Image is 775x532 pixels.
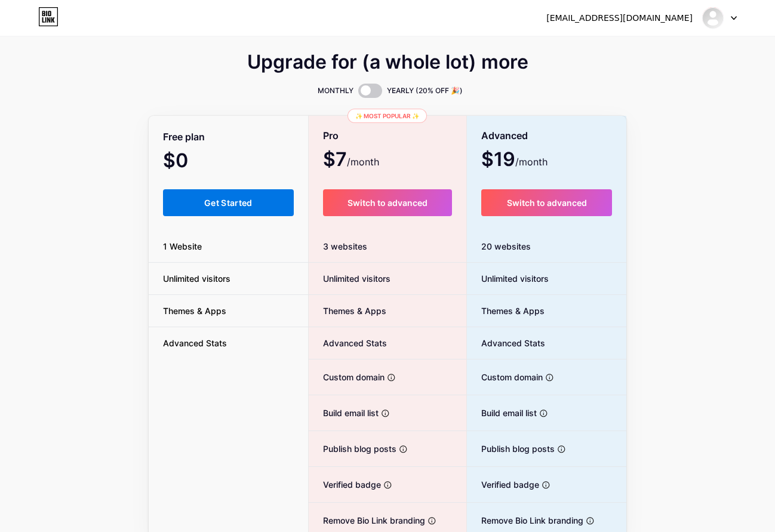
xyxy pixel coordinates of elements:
span: Themes & Apps [309,305,386,317]
span: Switch to advanced [347,198,428,208]
span: $0 [163,153,220,170]
span: Unlimited visitors [467,272,549,285]
span: Advanced Stats [467,337,545,349]
span: Free plan [163,127,205,147]
span: Remove Bio Link branding [309,514,425,527]
span: Remove Bio Link branding [467,514,583,527]
span: /month [515,155,548,169]
span: Publish blog posts [467,442,555,455]
span: /month [347,155,379,169]
div: 20 websites [467,230,626,263]
span: Advanced Stats [309,337,387,349]
span: Custom domain [309,371,385,383]
span: Upgrade for (a whole lot) more [247,55,528,69]
span: Themes & Apps [149,305,241,317]
span: Build email list [309,407,379,419]
span: YEARLY (20% OFF 🎉) [387,85,463,97]
div: [EMAIL_ADDRESS][DOMAIN_NAME] [546,12,693,24]
span: Themes & Apps [467,305,545,317]
div: 3 websites [309,230,467,263]
button: Switch to advanced [481,189,612,216]
button: Get Started [163,189,294,216]
button: Switch to advanced [323,189,453,216]
img: idebetdaftar [702,7,724,29]
span: Verified badge [467,478,539,491]
span: Pro [323,125,339,146]
div: ✨ Most popular ✨ [347,109,427,123]
span: Get Started [204,198,253,208]
span: Unlimited visitors [309,272,390,285]
span: MONTHLY [318,85,353,97]
span: 1 Website [149,240,216,253]
span: Advanced Stats [149,337,241,349]
span: Custom domain [467,371,543,383]
span: Publish blog posts [309,442,396,455]
span: Switch to advanced [507,198,587,208]
span: Build email list [467,407,537,419]
span: Verified badge [309,478,381,491]
span: Unlimited visitors [149,272,245,285]
span: $19 [481,152,548,169]
span: Advanced [481,125,528,146]
span: $7 [323,152,379,169]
